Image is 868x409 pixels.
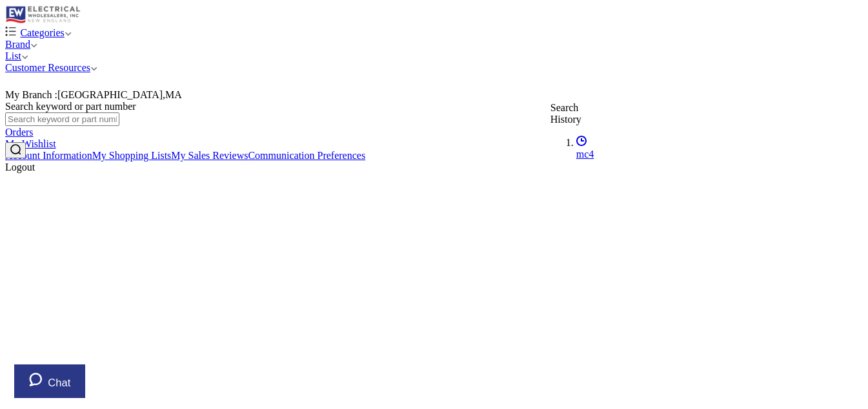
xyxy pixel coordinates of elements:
a: Customer Resources [5,62,98,73]
div: Section row [5,5,863,74]
label: Search keyword or part number [5,101,136,112]
a: Categories [5,27,72,38]
button: Search Products [5,142,26,158]
img: dcb64e45f5418a636573a8ace67a09fc.svg [5,26,16,36]
a: Logo [5,15,85,26]
img: Logo [5,5,85,24]
div: Section row [5,74,863,158]
span: Chat [48,377,70,389]
img: Arrow [182,94,188,98]
div: Section row [5,74,580,158]
span: mc4 [576,149,594,160]
span: [GEOGRAPHIC_DATA] , MA [57,89,182,100]
p: Search History [550,102,594,125]
button: Chat [13,363,86,399]
span: My Branch : [5,89,57,100]
input: Clear search fieldSearch Products [5,112,119,126]
a: Brand [5,39,38,50]
div: Logout [5,162,863,173]
a: mc4 [576,137,594,160]
a: List [5,50,29,61]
